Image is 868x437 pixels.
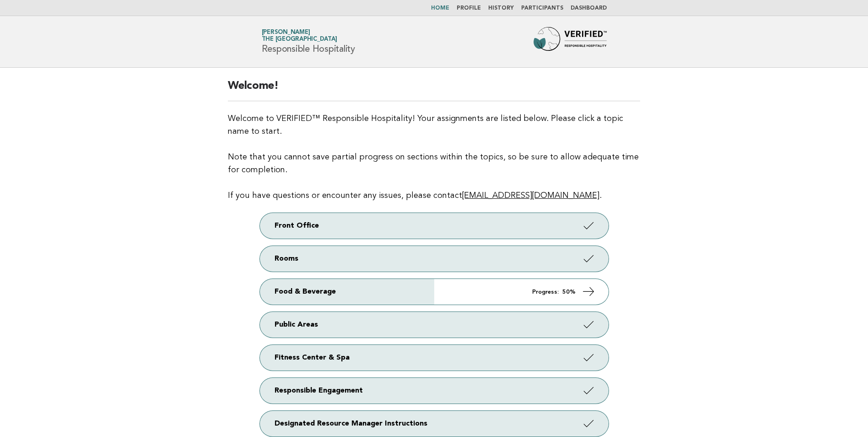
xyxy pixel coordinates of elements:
[228,112,640,202] p: Welcome to VERIFIED™ Responsible Hospitality! Your assignments are listed below. Please click a t...
[532,289,559,295] em: Progress:
[462,191,599,200] a: [EMAIL_ADDRESS][DOMAIN_NAME]
[457,5,481,11] a: Profile
[260,345,609,371] a: Fitness Center & Spa
[262,37,337,43] span: The [GEOGRAPHIC_DATA]
[260,246,609,272] a: Rooms
[228,79,640,101] h2: Welcome!
[521,5,563,11] a: Participants
[431,5,449,11] a: Home
[571,5,607,11] a: Dashboard
[562,289,576,295] strong: 50%
[260,411,609,437] a: Designated Resource Manager Instructions
[260,378,609,404] a: Responsible Engagement
[260,312,609,338] a: Public Areas
[534,27,607,56] img: Forbes Travel Guide
[260,213,609,239] a: Front Office
[488,5,514,11] a: History
[260,279,609,305] a: Food & Beverage Progress: 50%
[262,30,355,54] h1: Responsible Hospitality
[262,29,337,42] a: [PERSON_NAME]The [GEOGRAPHIC_DATA]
